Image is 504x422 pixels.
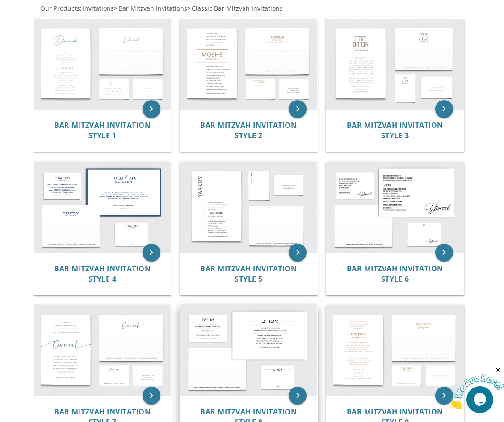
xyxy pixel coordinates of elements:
span: Bar Mitzvah Invitation Style 5 [200,264,297,284]
a: Bar Mitzvah Invitation Style 1 [54,121,151,140]
img: Bar Mitzvah Invitation Style 8 [180,305,318,396]
span: Bar Mitzvah Invitation Style 6 [347,264,443,284]
span: Bar Mitzvah Invitation Style 2 [200,120,297,140]
img: Bar Mitzvah Invitation Style 6 [326,162,464,253]
a: Bar Mitzvah Invitation Style 5 [200,265,297,283]
span: Classic Bar Mitzvah Invitations [192,4,283,13]
a: keyboard_arrow_right [143,100,160,118]
a: Classic Bar Mitzvah Invitations [191,4,283,13]
span: Invitations [83,4,114,13]
span: Bar Mitzvah Invitation Style 3 [347,120,443,140]
iframe: chat widget [449,366,504,409]
span: > [187,4,283,13]
img: Bar Mitzvah Invitation Style 1 [34,19,171,109]
a: Invitations [82,4,114,13]
a: keyboard_arrow_right [289,387,307,405]
a: Bar Mitzvah Invitation Style 4 [54,265,151,283]
a: keyboard_arrow_right [143,244,160,262]
span: Bar Mitzvah Invitations [118,4,187,13]
a: keyboard_arrow_right [143,387,160,405]
a: Bar Mitzvah Invitation Style 2 [200,121,297,140]
a: Bar Mitzvah Invitations [118,4,187,13]
a: Our Products [39,4,80,13]
span: Bar Mitzvah Invitation Style 4 [54,264,151,284]
div: : [33,4,471,13]
img: Bar Mitzvah Invitation Style 5 [180,162,318,253]
a: keyboard_arrow_right [289,244,307,262]
img: Bar Mitzvah Invitation Style 7 [34,305,171,396]
a: keyboard_arrow_right [289,100,307,118]
a: Bar Mitzvah Invitation Style 3 [347,121,443,140]
img: Bar Mitzvah Invitation Style 4 [34,162,171,253]
img: Bar Mitzvah Invitation Style 2 [180,19,318,109]
a: Bar Mitzvah Invitation Style 6 [347,265,443,283]
a: keyboard_arrow_right [435,244,453,262]
img: Bar Mitzvah Invitation Style 9 [326,305,464,396]
span: Bar Mitzvah Invitation Style 1 [54,120,151,140]
a: keyboard_arrow_right [435,387,453,405]
img: Bar Mitzvah Invitation Style 3 [326,19,464,109]
a: keyboard_arrow_right [435,100,453,118]
span: > [114,4,187,13]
